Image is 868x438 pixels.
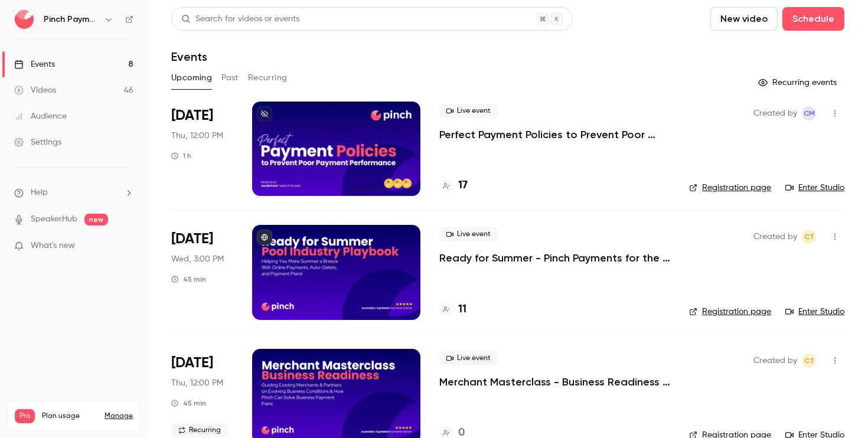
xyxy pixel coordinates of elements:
[171,398,206,408] div: 45 min
[248,68,288,87] button: Recurring
[458,302,466,318] h4: 11
[15,10,34,29] img: Pinch Payments
[439,302,466,318] a: 11
[171,225,233,319] div: Oct 1 Wed, 3:00 PM (Australia/Brisbane)
[14,110,67,122] div: Audience
[14,84,56,96] div: Videos
[804,354,814,368] span: CT
[14,187,133,199] li: help-dropdown-opener
[84,214,108,225] span: new
[31,187,48,199] span: Help
[439,351,498,365] span: Live event
[439,375,670,389] a: Merchant Masterclass - Business Readiness Edition
[171,130,223,142] span: Thu, 12:00 PM
[439,227,498,241] span: Live event
[119,241,133,251] iframe: Noticeable Trigger
[171,151,191,161] div: 1 h
[439,251,670,265] a: Ready for Summer - Pinch Payments for the Pool Industry
[804,106,815,120] span: CM
[439,104,498,118] span: Live event
[802,354,816,368] span: Cameron Taylor
[171,106,213,125] span: [DATE]
[785,306,844,318] a: Enter Studio
[14,136,61,148] div: Settings
[458,178,468,194] h4: 17
[15,409,35,423] span: Pro
[802,106,816,120] span: Clarenz Miralles
[181,13,299,25] div: Search for videos or events
[171,354,213,372] span: [DATE]
[785,182,844,194] a: Enter Studio
[105,411,133,421] a: Manage
[753,354,797,368] span: Created by
[804,230,814,244] span: CT
[221,68,239,87] button: Past
[689,306,771,318] a: Registration page
[171,102,233,196] div: Sep 25 Thu, 12:00 PM (Australia/Brisbane)
[14,58,55,70] div: Events
[171,253,224,265] span: Wed, 3:00 PM
[689,182,771,194] a: Registration page
[31,213,77,225] a: SpeakerHub
[753,230,797,244] span: Created by
[171,68,212,87] button: Upcoming
[171,274,206,284] div: 45 min
[753,106,797,120] span: Created by
[171,377,223,389] span: Thu, 12:00 PM
[753,73,844,92] button: Recurring events
[171,230,213,249] span: [DATE]
[710,7,778,31] button: New video
[171,50,207,64] h1: Events
[31,240,75,252] span: What's new
[44,14,99,25] h6: Pinch Payments
[42,411,97,421] span: Plan usage
[439,128,670,142] a: Perfect Payment Policies to Prevent Poor Payment Performance
[171,423,228,437] span: Recurring
[782,7,844,31] button: Schedule
[802,230,816,244] span: Cameron Taylor
[439,178,468,194] a: 17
